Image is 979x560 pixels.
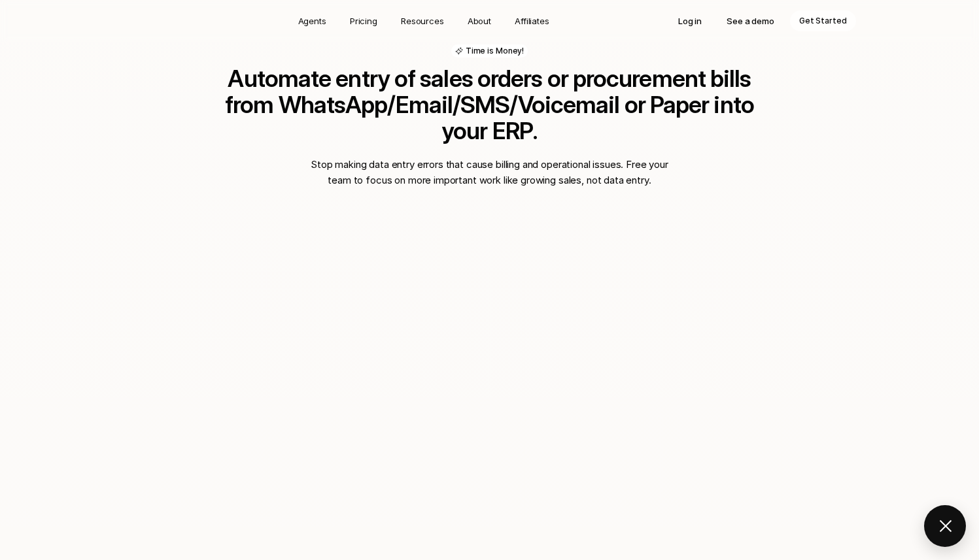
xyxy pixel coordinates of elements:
a: Resources [393,10,452,31]
p: Stop making data entry errors that cause billing and operational issues. Free your team to focus ... [307,157,673,188]
a: See a demo [717,10,783,31]
p: Agents [298,14,326,27]
p: Resources [401,14,444,27]
p: Affiliates [515,14,549,27]
p: Log in [678,14,702,27]
a: Agents [290,10,334,31]
p: Time is Money! [466,46,524,56]
a: Get Started [790,10,856,31]
h2: Automate entry of sales orders or procurement bills from WhatsApp/Email/SMS/Voicemail or Paper in... [202,65,778,144]
p: See a demo [727,14,774,27]
a: Log in [669,10,711,31]
a: Pricing [342,10,385,31]
p: Get Started [799,14,847,27]
p: Pricing [350,14,377,27]
a: About [460,10,499,31]
iframe: Youtube Video [139,204,840,527]
a: Affiliates [507,10,557,31]
p: About [468,14,491,27]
